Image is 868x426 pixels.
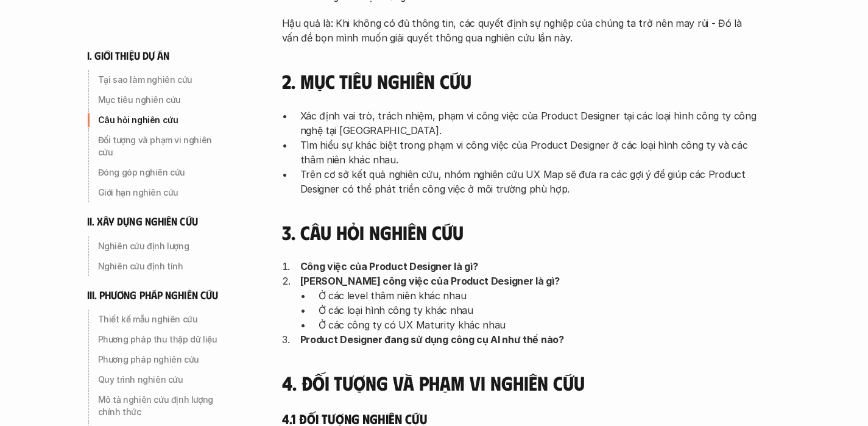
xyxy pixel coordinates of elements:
p: Đóng góp nghiên cứu [98,166,228,179]
p: Quy trình nghiên cứu [98,374,228,386]
a: Thiết kế mẫu nghiên cứu [87,310,233,329]
p: Ở các level thâm niên khác nhau [319,288,757,303]
a: Nghiên cứu định tính [87,257,233,276]
h6: i. giới thiệu dự án [87,49,170,63]
h6: iii. phương pháp nghiên cứu [87,288,219,302]
a: Câu hỏi nghiên cứu [87,110,233,130]
h6: ii. xây dựng nghiên cứu [87,215,198,229]
strong: [PERSON_NAME] công việc của Product Designer là gì? [300,275,560,287]
p: Phương pháp thu thập dữ liệu [98,333,228,346]
p: Ở các loại hình công ty khác nhau [319,303,757,318]
a: Tại sao làm nghiên cứu [87,70,233,90]
p: Tại sao làm nghiên cứu [98,74,228,86]
p: Thiết kế mẫu nghiên cứu [98,313,228,325]
p: Hậu quả là: Khi không có đủ thông tin, các quyết định sự nghiệp của chúng ta trở nên may rủi - Đó... [282,16,757,45]
p: Trên cơ sở kết quả nghiên cứu, nhóm nghiên cứu UX Map sẽ đưa ra các gợi ý để giúp các Product Des... [300,167,757,196]
h4: 4. Đối tượng và phạm vi nghiên cứu [282,371,757,394]
strong: Product Designer đang sử dụng công cụ AI như thế nào? [300,333,564,346]
a: Nghiên cứu định lượng [87,236,233,256]
a: Mục tiêu nghiên cứu [87,90,233,110]
p: Nghiên cứu định lượng [98,240,228,252]
a: Giới hạn nghiên cứu [87,183,233,202]
p: Câu hỏi nghiên cứu [98,114,228,126]
p: Tìm hiểu sự khác biệt trong phạm vi công việc của Product Designer ở các loại hình công ty và các... [300,138,757,167]
p: Mô tả nghiên cứu định lượng chính thức [98,394,228,418]
a: Quy trình nghiên cứu [87,370,233,389]
p: Xác định vai trò, trách nhiệm, phạm vi công việc của Product Designer tại các loại hình công ty c... [300,108,757,138]
p: Nghiên cứu định tính [98,260,228,272]
p: Giới hạn nghiên cứu [98,186,228,199]
p: Mục tiêu nghiên cứu [98,94,228,106]
a: Mô tả nghiên cứu định lượng chính thức [87,390,233,422]
strong: Công việc của Product Designer là gì? [300,260,478,272]
a: Đối tượng và phạm vi nghiên cứu [87,130,233,162]
a: Phương pháp nghiên cứu [87,350,233,369]
p: Đối tượng và phạm vi nghiên cứu [98,134,228,158]
a: Đóng góp nghiên cứu [87,163,233,182]
p: Phương pháp nghiên cứu [98,353,228,366]
a: Phương pháp thu thập dữ liệu [87,330,233,349]
h4: 3. Câu hỏi nghiên cứu [282,221,757,244]
h4: 2. Mục tiêu nghiên cứu [282,69,757,93]
p: Ở các công ty có UX Maturity khác nhau [319,318,757,332]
